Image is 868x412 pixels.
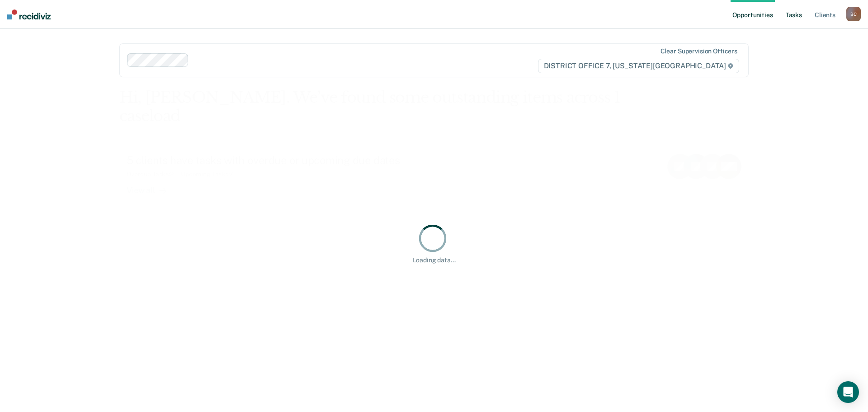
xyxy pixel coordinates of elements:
[660,47,737,55] div: Clear supervision officers
[538,59,739,73] span: DISTRICT OFFICE 7, [US_STATE][GEOGRAPHIC_DATA]
[846,7,861,21] div: B C
[7,9,51,19] img: Recidiviz
[413,256,456,264] div: Loading data...
[837,381,859,403] div: Open Intercom Messenger
[846,7,861,21] button: BC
